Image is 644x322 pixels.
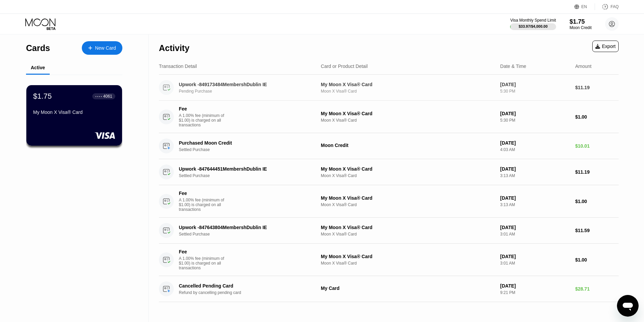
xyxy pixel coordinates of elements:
div: My Card [321,286,495,291]
div: Upwork -847644451MembershDublin IESettled PurchaseMy Moon X Visa® CardMoon X Visa® Card[DATE]3:13... [159,159,619,185]
div: FAQ [595,3,619,10]
div: Upwork -849173484MembershDublin IE [179,82,310,87]
div: My Moon X Visa® Card [321,254,495,259]
div: [DATE] [500,111,570,116]
div: 3:13 AM [500,173,570,178]
div: 3:13 AM [500,202,570,207]
div: $11.59 [575,228,619,233]
div: [DATE] [500,283,570,289]
div: Active [31,65,45,70]
div: New Card [95,45,116,51]
div: Moon Credit [321,143,495,148]
div: Settled Purchase [179,147,320,152]
div: FeeA 1.00% fee (minimum of $1.00) is charged on all transactionsMy Moon X Visa® CardMoon X Visa® ... [159,244,619,276]
div: Fee [179,191,226,196]
div: Moon X Visa® Card [321,173,495,178]
div: Upwork -847643804MembershDublin IESettled PurchaseMy Moon X Visa® CardMoon X Visa® Card[DATE]3:01... [159,218,619,244]
div: EN [581,4,587,9]
div: Visa Monthly Spend Limit$33.97/$4,000.00 [510,18,556,30]
div: $1.00 [575,199,619,204]
div: Export [592,41,619,52]
div: Pending Purchase [179,89,320,94]
div: Upwork -847643804MembershDublin IE [179,225,310,230]
div: [DATE] [500,166,570,172]
div: ● ● ● ● [95,95,102,97]
div: [DATE] [500,225,570,230]
div: My Moon X Visa® Card [321,166,495,172]
div: My Moon X Visa® Card [33,109,115,115]
div: FAQ [611,4,619,9]
div: [DATE] [500,82,570,87]
div: FeeA 1.00% fee (minimum of $1.00) is charged on all transactionsMy Moon X Visa® CardMoon X Visa® ... [159,185,619,218]
div: $1.75● ● ● ●4061My Moon X Visa® Card [26,85,122,146]
div: Visa Monthly Spend Limit [510,18,556,23]
iframe: Button to launch messaging window, conversation in progress [617,295,639,317]
div: [DATE] [500,140,570,146]
div: My Moon X Visa® Card [321,82,495,87]
div: 3:01 AM [500,232,570,237]
div: Upwork -849173484MembershDublin IEPending PurchaseMy Moon X Visa® CardMoon X Visa® Card[DATE]5:30... [159,75,619,101]
div: Transaction Detail [159,64,197,69]
div: 5:30 PM [500,89,570,94]
div: Moon X Visa® Card [321,118,495,123]
div: A 1.00% fee (minimum of $1.00) is charged on all transactions [179,198,230,212]
div: Activity [159,43,189,53]
div: Cancelled Pending Card [179,283,310,289]
div: A 1.00% fee (minimum of $1.00) is charged on all transactions [179,113,230,127]
div: Fee [179,249,226,254]
div: Moon Credit [570,25,592,30]
div: My Moon X Visa® Card [321,195,495,201]
div: Settled Purchase [179,173,320,178]
div: Amount [575,64,591,69]
div: $1.00 [575,257,619,263]
div: New Card [82,41,122,55]
div: Moon X Visa® Card [321,202,495,207]
div: Moon X Visa® Card [321,89,495,94]
div: $33.97 / $4,000.00 [519,24,548,28]
div: Moon X Visa® Card [321,232,495,237]
div: [DATE] [500,195,570,201]
div: 5:30 PM [500,118,570,123]
div: 9:21 PM [500,290,570,295]
div: Purchased Moon CreditSettled PurchaseMoon Credit[DATE]4:03 AM$10.01 [159,133,619,159]
div: FeeA 1.00% fee (minimum of $1.00) is charged on all transactionsMy Moon X Visa® CardMoon X Visa® ... [159,101,619,133]
div: $1.75Moon Credit [570,18,592,30]
div: $28.71 [575,286,619,292]
div: $11.19 [575,169,619,175]
div: Purchased Moon Credit [179,140,310,146]
div: My Moon X Visa® Card [321,225,495,230]
div: 4:03 AM [500,147,570,152]
div: Cards [26,43,50,53]
div: Cancelled Pending CardRefund by cancelling pending cardMy Card[DATE]9:21 PM$28.71 [159,276,619,302]
div: 4061 [103,94,112,99]
div: $11.19 [575,85,619,90]
div: Export [595,44,616,49]
div: Refund by cancelling pending card [179,290,320,295]
div: Card or Product Detail [321,64,368,69]
div: Upwork -847644451MembershDublin IE [179,166,310,172]
div: $1.75 [33,92,52,101]
div: 3:01 AM [500,261,570,266]
div: EN [574,3,595,10]
div: $1.00 [575,114,619,120]
div: Moon X Visa® Card [321,261,495,266]
div: Settled Purchase [179,232,320,237]
div: Date & Time [500,64,526,69]
div: $1.75 [570,18,592,25]
div: $10.01 [575,143,619,149]
div: My Moon X Visa® Card [321,111,495,116]
div: Fee [179,106,226,112]
div: [DATE] [500,254,570,259]
div: A 1.00% fee (minimum of $1.00) is charged on all transactions [179,256,230,270]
